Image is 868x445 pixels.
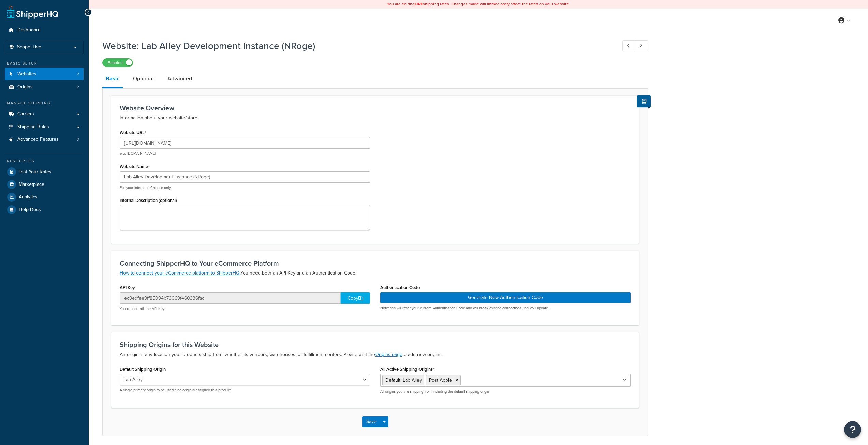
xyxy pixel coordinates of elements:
button: Save [362,416,381,427]
label: All Active Shipping Origins [380,367,435,372]
a: Carriers [5,108,84,120]
p: Note: this will reset your current Authentication Code and will break existing connections until ... [380,306,631,311]
span: Dashboard [17,27,41,33]
span: Post Apple [429,376,452,384]
a: Advanced Features3 [5,133,84,146]
a: Shipping Rules [5,121,84,133]
a: Previous Record [622,40,636,51]
span: Shipping Rules [17,124,49,130]
li: Origins [5,81,84,93]
p: All origins you are shipping from including the default shipping origin [380,389,631,394]
span: Origins [17,84,33,90]
div: Basic Setup [5,61,84,66]
span: Advanced Features [17,137,59,143]
h1: Website: Lab Alley Development Instance (NRoge) [102,39,610,53]
a: Test Your Rates [5,166,84,178]
label: Website URL [120,130,146,135]
div: Copy [341,292,370,304]
span: 2 [77,84,79,90]
li: Advanced Features [5,133,84,146]
a: Optional [130,71,157,87]
span: Scope: Live [17,44,41,50]
label: Enabled [103,59,133,67]
label: Internal Description (optional) [120,198,177,203]
label: API Key [120,285,135,290]
span: Analytics [19,194,38,200]
a: Dashboard [5,24,84,36]
p: An origin is any location your products ship from, whether its vendors, warehouses, or fulfillmen... [120,351,631,359]
span: Websites [17,71,36,77]
span: Marketplace [19,182,44,188]
li: Websites [5,68,84,80]
b: LIVE [415,1,423,7]
a: Advanced [164,71,195,87]
a: Basic [102,71,123,88]
span: 2 [77,71,79,77]
p: You cannot edit the API Key [120,306,370,311]
div: Resources [5,158,84,164]
h3: Shipping Origins for this Website [120,341,631,348]
button: Open Resource Center [844,421,861,438]
a: How to connect your eCommerce platform to ShipperHQ. [120,269,240,277]
span: Test Your Rates [19,169,52,175]
a: Next Record [635,40,648,51]
a: Marketplace [5,178,84,191]
label: Website Name [120,164,150,169]
a: Origins page [375,351,402,358]
p: A single primary origin to be used if no origin is assigned to a product [120,388,370,393]
label: Default Shipping Origin [120,367,166,372]
p: For your internal reference only [120,185,370,190]
span: 3 [77,137,79,143]
div: Manage Shipping [5,100,84,106]
a: Origins2 [5,81,84,93]
p: e.g. [DOMAIN_NAME] [120,151,370,156]
a: Help Docs [5,204,84,216]
p: Information about your website/store. [120,114,631,122]
button: Show Help Docs [637,95,651,107]
button: Generate New Authentication Code [380,292,631,303]
span: Carriers [17,111,34,117]
a: Analytics [5,191,84,203]
h3: Website Overview [120,104,631,112]
h3: Connecting ShipperHQ to Your eCommerce Platform [120,259,631,267]
a: Websites2 [5,68,84,80]
span: Default: Lab Alley [385,376,422,384]
p: You need both an API Key and an Authentication Code. [120,269,631,277]
label: Authentication Code [380,285,420,290]
span: Help Docs [19,207,41,213]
